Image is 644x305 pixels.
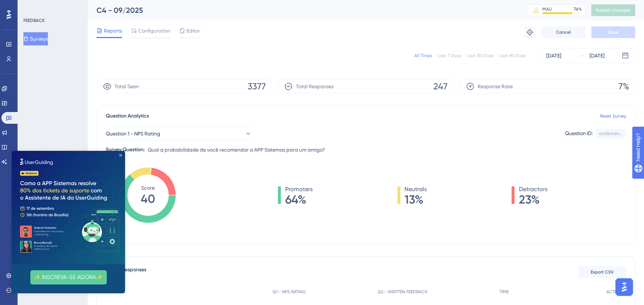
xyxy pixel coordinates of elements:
div: All Times [414,53,432,59]
div: 76 % [574,6,582,12]
button: Cancel [542,26,585,38]
span: ACTION [606,289,622,295]
span: 247 [433,81,448,92]
span: Neutrals [405,185,427,194]
tspan: Score [142,185,155,191]
span: Latest Responses [106,265,146,279]
span: Question Analytics [106,112,149,120]
span: Total Responses [296,82,334,91]
span: Detractors [519,185,547,194]
span: Qual a probabilidade de você recomendar a APP Sistemas para um amigo? [148,145,325,154]
iframe: UserGuiding AI Assistant Launcher [613,276,635,298]
div: [DATE] [590,51,605,60]
span: Publish Changes [596,7,631,13]
span: Q1 - NPS RATING [272,289,306,295]
button: Export CSV [579,266,626,278]
button: Surveys [23,32,48,45]
span: 64% [285,194,313,205]
span: Export CSV [591,269,614,275]
span: Question 1 - NPS Rating [106,129,160,138]
span: 7% [618,81,629,92]
span: 23% [519,194,547,205]
span: Reports [104,26,122,35]
span: Configuration [138,26,170,35]
span: Total Seen [114,82,139,91]
button: Publish Changes [591,4,635,16]
div: [DATE] [546,51,561,60]
div: Close Preview [108,3,110,6]
div: Last 30 Days [467,53,493,59]
span: Editor [187,26,200,35]
div: aa56afda... [599,131,623,137]
span: Save [608,29,618,35]
button: ✨ INSCREVA-SE AGORA✨ [19,119,95,134]
div: MAU [542,6,552,12]
tspan: 40 [141,192,155,206]
span: Promoters [285,185,313,194]
span: 3377 [248,81,266,92]
span: Need Help? [17,2,46,11]
div: Question ID: [565,129,593,138]
div: C4 - 09/2025 [97,5,509,15]
div: FEEDBACK [23,18,45,23]
div: Last 7 Days [438,53,461,59]
span: Q2 - WRITTEN FEEDBACK [378,289,428,295]
span: 13% [405,194,427,205]
div: Survey Question: [106,145,145,154]
span: Cancel [556,29,571,35]
button: Save [591,26,635,38]
a: Reset Survey [600,113,626,119]
span: Response Rate [478,82,513,91]
span: TIME [500,289,509,295]
div: Last 90 Days [499,53,526,59]
button: Question 1 - NPS Rating [106,126,252,141]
